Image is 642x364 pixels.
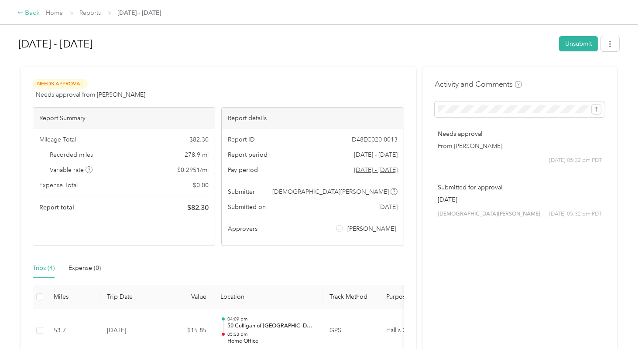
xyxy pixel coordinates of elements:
span: Report ID [228,135,255,144]
span: Go to pay period [354,165,398,175]
p: Needs approval [438,129,602,138]
span: Submitter [228,187,255,196]
span: [DATE] 05:32 pm PDT [549,157,602,165]
p: 50 Culligan of [GEOGRAPHIC_DATA][PERSON_NAME] [227,322,316,330]
th: Trip Date [100,285,161,309]
p: [DATE] [438,195,602,204]
p: Submitted for approval [438,183,602,192]
span: Needs approval from [PERSON_NAME] [36,90,145,99]
p: 04:09 pm [227,316,316,322]
span: [DATE] [378,202,398,212]
span: $ 82.30 [187,202,209,213]
span: D48EC020-0013 [352,135,398,144]
span: Report period [228,150,268,159]
p: 05:33 pm [227,331,316,337]
span: $ 82.30 [189,135,209,144]
span: Expense Total [39,181,78,190]
iframe: Everlance-gr Chat Button Frame [593,315,642,364]
div: Expense (0) [69,263,101,273]
a: Reports [80,9,101,17]
td: $15.85 [161,309,213,353]
th: Purpose [379,285,445,309]
span: $ 0.2951 / mi [177,165,209,175]
span: Needs Approval [33,79,88,89]
th: Miles [47,285,100,309]
div: Report details [222,108,403,129]
div: Trips (4) [33,263,55,273]
td: [DATE] [100,309,161,353]
h4: Activity and Comments [435,79,522,90]
button: Unsubmit [559,36,598,51]
span: $ 0.00 [193,181,209,190]
th: Track Method [323,285,379,309]
p: Home Office [227,337,316,345]
span: Approvers [228,224,257,233]
td: GPS [323,309,379,353]
h1: Aug 1 - 31, 2025 [18,34,553,54]
span: [DEMOGRAPHIC_DATA][PERSON_NAME] [272,187,389,196]
span: [DEMOGRAPHIC_DATA][PERSON_NAME] [438,210,541,218]
span: Variable rate [50,165,93,175]
a: Home [46,9,63,17]
span: [DATE] - [DATE] [118,8,161,17]
span: 278.9 mi [185,150,209,159]
td: 53.7 [47,309,100,353]
div: Back [17,8,40,18]
span: [DATE] 05:32 pm PDT [549,210,602,218]
th: Value [161,285,213,309]
td: Hall's Culligan Water [379,309,445,353]
span: Pay period [228,165,258,175]
span: Report total [39,203,74,212]
span: Recorded miles [50,150,93,159]
span: Submitted on [228,202,266,212]
div: Report Summary [33,108,215,129]
span: [PERSON_NAME] [347,224,396,233]
span: Mileage Total [39,135,76,144]
p: From [PERSON_NAME] [438,142,602,151]
th: Location [213,285,323,309]
span: [DATE] - [DATE] [354,150,398,159]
